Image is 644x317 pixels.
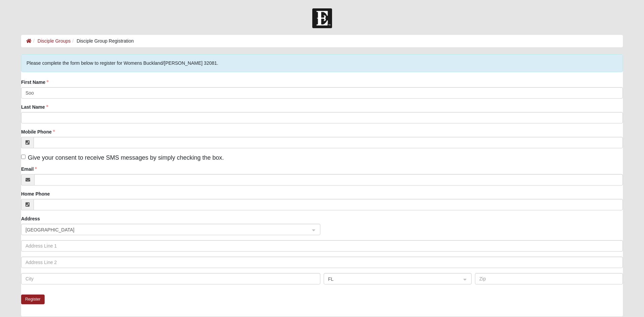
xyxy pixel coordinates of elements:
[21,155,25,159] input: Give your consent to receive SMS messages by simply checking the box.
[475,273,623,284] input: Zip
[21,191,50,197] label: Home Phone
[21,257,623,268] input: Address Line 2
[21,215,40,222] label: Address
[38,38,71,44] a: Disciple Groups
[21,273,320,284] input: City
[21,240,623,252] input: Address Line 1
[21,166,37,172] label: Email
[312,8,332,28] img: Church of Eleven22 Logo
[328,275,455,283] span: FL
[21,128,55,135] label: Mobile Phone
[28,154,224,161] span: Give your consent to receive SMS messages by simply checking the box.
[21,54,623,72] div: Please complete the form below to register for Womens Buckland/[PERSON_NAME] 32081.
[71,38,134,45] li: Disciple Group Registration
[21,104,48,110] label: Last Name
[25,226,304,233] span: United States
[21,79,49,86] label: First Name
[21,295,45,304] button: Register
